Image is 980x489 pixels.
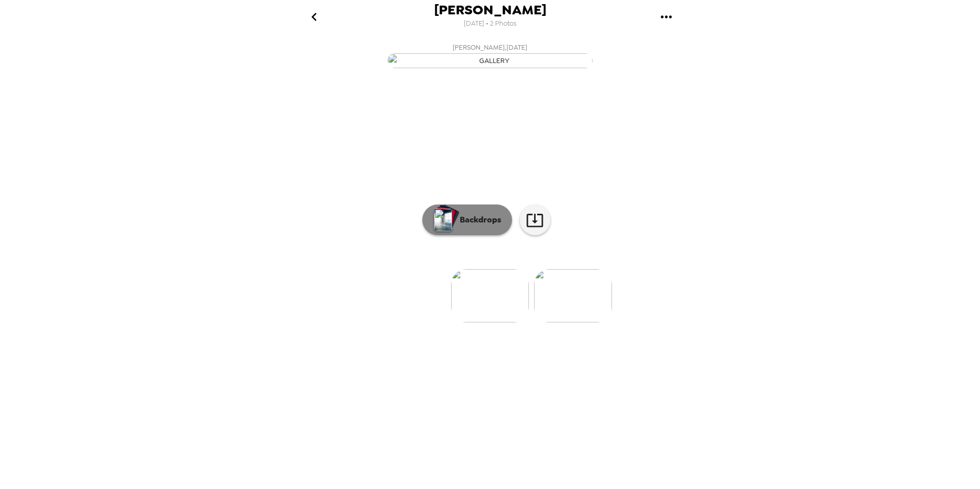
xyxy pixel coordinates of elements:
[422,205,512,235] button: Backdrops
[453,42,527,53] span: [PERSON_NAME] , [DATE]
[534,269,612,322] img: gallery
[464,17,517,31] span: [DATE] • 2 Photos
[451,269,529,322] img: gallery
[285,38,695,71] button: [PERSON_NAME],[DATE]
[455,214,501,226] p: Backdrops
[434,3,546,17] span: [PERSON_NAME]
[387,53,593,68] img: gallery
